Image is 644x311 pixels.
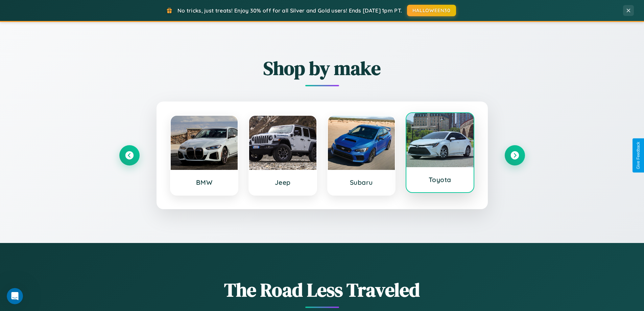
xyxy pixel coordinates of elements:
button: HALLOWEEN30 [407,5,456,16]
div: Give Feedback [636,142,641,169]
h3: Subaru [335,178,388,186]
h2: Shop by make [119,55,525,81]
h3: Jeep [256,178,310,186]
span: No tricks, just treats! Enjoy 30% off for all Silver and Gold users! Ends [DATE] 1pm PT. [177,7,402,14]
iframe: Intercom live chat [7,288,23,304]
h3: BMW [177,178,231,186]
h1: The Road Less Traveled [119,277,525,303]
h3: Toyota [413,176,467,184]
